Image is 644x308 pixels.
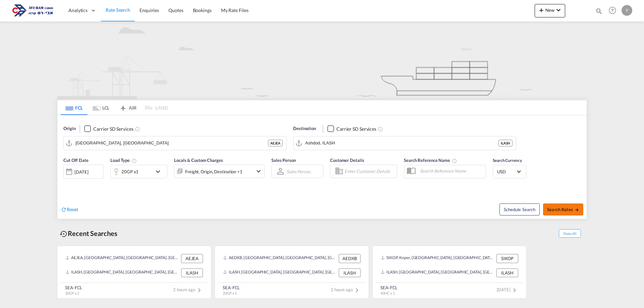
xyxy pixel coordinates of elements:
span: 20GP x 1 [223,291,237,295]
span: Search Rates [547,207,579,212]
div: Origin Checkbox No InkUnchecked: Search for CY (Container Yard) services for all selected carrier... [57,115,587,219]
md-checkbox: Checkbox No Ink [327,125,376,132]
span: 20GP x 1 [65,291,79,295]
md-icon: icon-refresh [61,206,67,212]
div: SIKOP [496,254,518,263]
div: ILASH, Ashdod, Israel, Levante, Middle East [65,268,179,277]
span: Sales Person [271,158,296,163]
span: My Rate Files [221,7,249,13]
md-input-container: Ashdod, ILASH [293,136,516,150]
span: Quotes [168,7,183,13]
span: Destination [293,125,316,132]
button: Search Ratesicon-arrow-right [543,203,583,215]
md-icon: icon-chevron-down [255,167,263,175]
span: [DATE] [497,287,519,292]
span: Analytics [68,7,88,14]
md-tab-item: LCL [88,100,114,115]
md-tab-item: AIR [114,100,141,115]
md-icon: icon-chevron-down [154,168,165,176]
button: Note: By default Schedule search will only considerorigin ports, destination ports and cut off da... [499,203,540,215]
div: Y [622,5,632,16]
md-tab-item: FCL [61,100,88,115]
div: [DATE] [74,169,88,175]
span: Enquiries [140,7,159,13]
span: Search Currency [493,158,522,163]
div: ILASH [496,268,518,277]
md-select: Select Currency: $ USDUnited States Dollar [496,167,523,176]
md-icon: Your search will be saved by the below given name [452,158,457,164]
md-icon: Select multiple loads to view rates [131,158,137,164]
recent-search-card: SIKOP, Koper, [GEOGRAPHIC_DATA], [GEOGRAPHIC_DATA], [GEOGRAPHIC_DATA] SIKOPILASH, [GEOGRAPHIC_DAT... [372,246,527,299]
md-icon: Unchecked: Search for CY (Container Yard) services for all selected carriers.Checked : Search for... [135,126,140,132]
span: Bookings [193,7,212,13]
div: 20GP x1icon-chevron-down [110,165,167,178]
md-checkbox: Checkbox No Ink [84,125,133,132]
md-icon: icon-backup-restore [60,230,68,238]
input: Search by Port [75,138,268,148]
div: Carrier SD Services [93,126,133,132]
div: Help [607,5,622,17]
md-pagination-wrapper: Use the left and right arrow keys to navigate between tabs [61,100,168,115]
input: Search Reference Name [417,166,486,176]
div: SEA-FCL [223,285,240,291]
div: Freight Origin Destination Factory Stuffingicon-chevron-down [174,165,265,178]
div: SEA-FCL [65,285,82,291]
span: Load Type [110,158,137,163]
span: Rate Search [106,7,130,13]
md-icon: icon-chevron-right [353,286,361,294]
md-icon: icon-magnify [595,7,603,15]
div: AEDXB [339,254,361,263]
input: Enter Customer Details [344,166,395,176]
input: Search by Port [305,138,498,148]
div: Recent Searches [57,226,120,241]
span: Customer Details [330,158,364,163]
span: Search Reference Name [404,158,457,163]
md-icon: icon-chevron-right [511,286,519,294]
recent-search-card: AEJEA, [GEOGRAPHIC_DATA], [GEOGRAPHIC_DATA], [GEOGRAPHIC_DATA], [GEOGRAPHIC_DATA] AEJEAILASH, [GE... [57,246,211,299]
md-icon: icon-arrow-right [575,207,579,212]
div: AEJEA [181,254,203,263]
recent-search-card: AEDXB, [GEOGRAPHIC_DATA], [GEOGRAPHIC_DATA], [GEOGRAPHIC_DATA], [GEOGRAPHIC_DATA] AEDXBILASH, [GE... [215,246,369,299]
span: 40HC x 1 [380,291,395,295]
span: Origin [63,125,75,132]
img: 166978e0a5f911edb4280f3c7a976193.png [10,3,55,18]
md-icon: icon-chevron-right [195,286,203,294]
md-icon: icon-chevron-down [554,6,562,14]
md-input-container: Jebel Ali, AEJEA [64,136,286,150]
span: Reset [67,206,78,212]
div: SEA-FCL [380,285,397,291]
md-icon: icon-plus 400-fg [537,6,545,14]
button: icon-plus 400-fgNewicon-chevron-down [535,4,565,17]
div: ILASH [339,268,361,277]
div: ILASH [181,268,203,277]
div: Carrier SD Services [336,126,376,132]
md-select: Sales Person [286,167,311,176]
span: USD [497,169,516,175]
div: icon-magnify [595,7,603,17]
div: 20GP x1 [121,167,139,176]
span: Show All [559,229,581,238]
div: AEJEA, Jebel Ali, United Arab Emirates, Middle East, Middle East [65,254,179,263]
span: Locals & Custom Charges [174,158,223,163]
div: SIKOP, Koper, Slovenia, Southern Europe, Europe [381,254,495,263]
span: Help [607,5,618,16]
md-icon: icon-airplane [119,104,127,109]
md-datepicker: Select [63,178,68,187]
div: AEJEA [268,140,283,146]
div: ILASH [498,140,513,146]
span: New [537,7,562,13]
span: Cut Off Date [63,158,89,163]
div: AEDXB, Dubai, United Arab Emirates, Middle East, Middle East [223,254,337,263]
span: 2 hours ago [331,287,361,292]
span: 2 hours ago [173,287,203,292]
div: ILASH, Ashdod, Israel, Levante, Middle East [381,268,495,277]
div: icon-refreshReset [61,206,78,213]
div: [DATE] [63,165,104,179]
md-icon: Unchecked: Search for CY (Container Yard) services for all selected carriers.Checked : Search for... [378,126,383,132]
img: new-FCL.png [57,21,587,99]
div: Freight Origin Destination Factory Stuffing [185,167,243,176]
div: ILASH, Ashdod, Israel, Levante, Middle East [223,268,337,277]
